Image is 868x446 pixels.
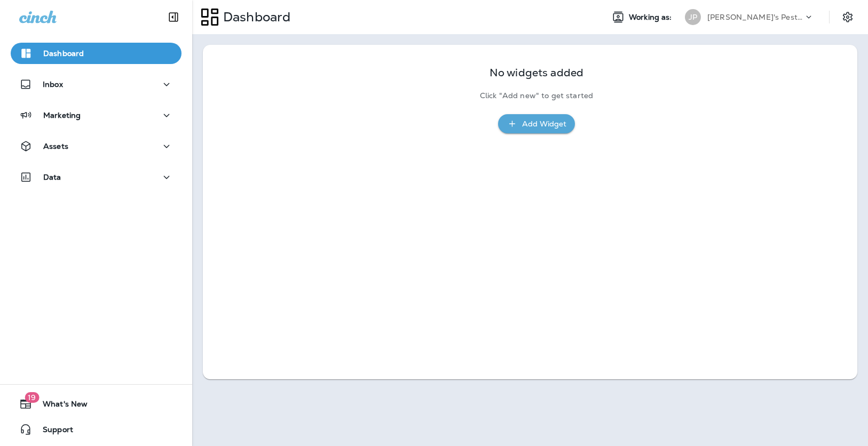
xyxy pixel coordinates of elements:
button: Add Widget [498,114,575,134]
button: Support [11,419,182,440]
p: Dashboard [219,9,290,25]
button: Data [11,166,182,188]
button: Inbox [11,74,182,95]
p: Data [43,173,61,181]
span: 19 [25,392,39,403]
button: Collapse Sidebar [159,6,188,28]
button: Settings [838,7,857,27]
span: What's New [32,400,88,412]
p: Dashboard [43,49,84,58]
div: Add Widget [522,117,566,131]
div: JP [685,9,701,25]
span: Working as: [629,13,674,22]
p: Assets [43,142,68,150]
button: Dashboard [11,43,182,64]
p: No widgets added [490,68,583,77]
button: Assets [11,136,182,157]
p: Click "Add new" to get started [480,91,593,100]
span: Support [32,425,73,438]
p: Marketing [43,111,81,120]
button: 19What's New [11,393,182,415]
button: Marketing [11,105,182,126]
p: Inbox [43,80,63,89]
p: [PERSON_NAME]'s Pest Control - [GEOGRAPHIC_DATA] [707,13,803,21]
